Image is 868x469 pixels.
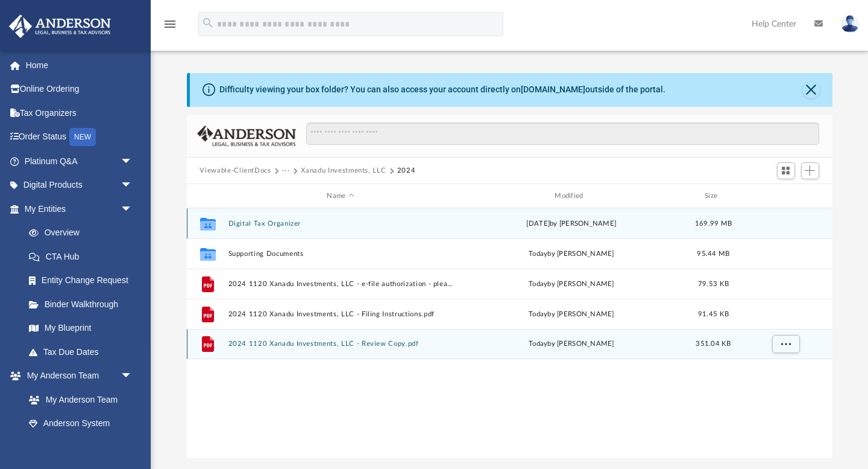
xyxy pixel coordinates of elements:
[187,208,832,459] div: grid
[17,292,151,316] a: Binder Walkthrough
[801,162,819,179] button: Add
[17,316,145,340] a: My Blueprint
[17,269,151,293] a: Entity Change Request
[529,311,547,317] span: today
[694,220,731,227] span: 169.99 MB
[696,340,731,347] span: 351.04 KB
[697,311,728,317] span: 91.45 KB
[17,388,139,412] a: My Anderson Team
[17,412,145,436] a: Anderson System
[121,173,145,198] span: arrow_drop_down
[8,173,151,197] a: Digital Productsarrow_drop_down
[201,16,215,30] i: search
[228,220,453,228] button: Digital Tax Organizer
[772,335,799,353] button: More options
[228,340,453,348] button: 2024 1120 Xanadu Investments, LLC - Review Copy.pdf
[163,23,177,31] a: menu
[163,17,177,31] i: menu
[459,339,684,349] div: by [PERSON_NAME]
[459,219,684,229] div: [DATE] by [PERSON_NAME]
[69,128,96,146] div: NEW
[529,250,547,257] span: today
[529,281,547,287] span: today
[192,191,222,202] div: id
[8,197,151,221] a: My Entitiesarrow_drop_down
[697,281,728,287] span: 79.53 KB
[17,244,151,269] a: CTA Hub
[228,280,453,288] button: 2024 1120 Xanadu Investments, LLC - e-file authorization - please sign.pdf
[459,279,684,290] div: by [PERSON_NAME]
[17,340,151,364] a: Tax Due Dates
[8,125,151,150] a: Order StatusNEW
[841,15,859,33] img: User Pic
[228,310,453,318] button: 2024 1120 Xanadu Investments, LLC - Filing Instructions.pdf
[121,197,145,222] span: arrow_drop_down
[689,191,737,202] div: Size
[697,250,729,257] span: 95.44 MB
[8,149,151,173] a: Platinum Q&Aarrow_drop_down
[306,123,819,145] input: Search files and folders
[5,14,115,38] img: Anderson Advisors Platinum Portal
[8,77,151,101] a: Online Ordering
[529,340,547,347] span: today
[8,53,151,77] a: Home
[8,364,145,388] a: My Anderson Teamarrow_drop_down
[219,83,665,96] div: Difficulty viewing your box folder? You can also access your account directly on outside of the p...
[227,191,453,202] div: Name
[17,221,151,245] a: Overview
[282,165,290,176] button: ···
[458,191,684,202] div: Modified
[459,309,684,320] div: by [PERSON_NAME]
[521,85,585,94] a: [DOMAIN_NAME]
[200,165,271,176] button: Viewable-ClientDocs
[459,249,684,260] div: by [PERSON_NAME]
[397,165,416,176] button: 2024
[301,165,386,176] button: Xanadu Investments, LLC
[743,191,827,202] div: id
[228,250,453,258] button: Supporting Documents
[121,149,145,174] span: arrow_drop_down
[121,364,145,389] span: arrow_drop_down
[777,162,795,179] button: Switch to Grid View
[803,81,820,98] button: Close
[8,101,151,125] a: Tax Organizers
